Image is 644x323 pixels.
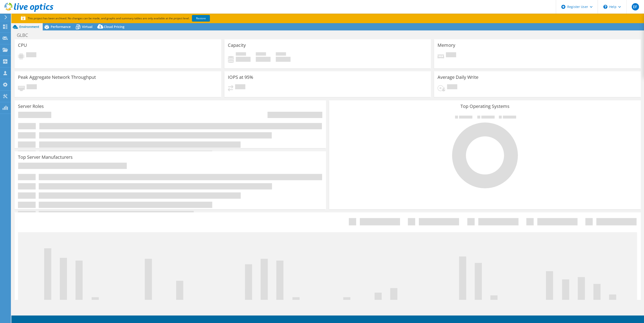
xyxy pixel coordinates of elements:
h3: Capacity [228,43,246,48]
span: Virtual [82,25,92,29]
h4: 0 GiB [256,57,271,62]
svg: \n [603,5,607,9]
span: Pending [26,52,36,58]
h3: IOPS at 95% [228,75,253,80]
a: Restore [192,15,210,22]
h3: Server Roles [18,104,44,109]
h3: CPU [18,43,27,48]
p: This project has been archived. No changes can be made, and graphs and summary tables are only av... [21,16,244,21]
span: Performance [51,25,71,29]
span: Pending [447,84,457,90]
span: Free [256,52,266,57]
span: Used [236,52,246,57]
h4: 0 GiB [276,57,291,62]
h4: 0 GiB [236,57,251,62]
h3: Peak Aggregate Network Throughput [18,75,96,80]
h3: Top Operating Systems [333,104,637,109]
h3: Average Daily Write [438,75,478,80]
span: Pending [27,84,37,90]
span: Total [276,52,286,57]
span: Environment [19,25,39,29]
span: Pending [235,84,245,90]
h1: GLBC [15,33,35,38]
span: Cloud Pricing [104,25,124,29]
span: Pending [446,52,456,58]
h3: Top Server Manufacturers [18,155,73,160]
h3: Memory [438,43,455,48]
span: EF [632,3,639,10]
